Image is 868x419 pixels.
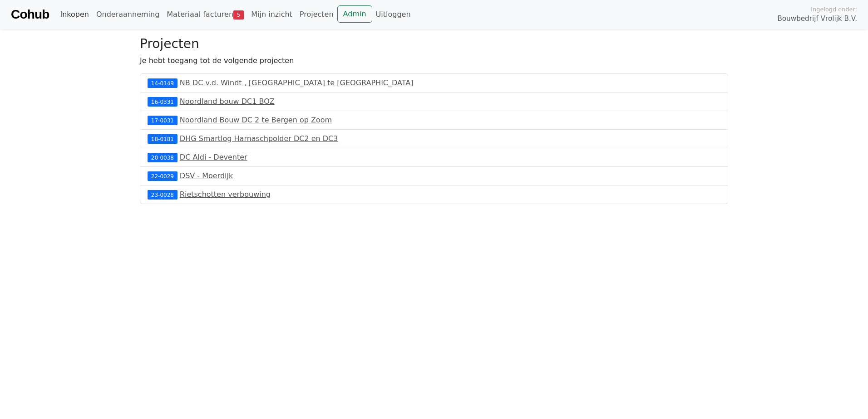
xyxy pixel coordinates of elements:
[180,171,233,180] a: DSV - Moerdijk
[56,5,92,24] a: Inkopen
[148,97,178,106] div: 16-0331
[93,5,163,24] a: Onderaanneming
[180,134,338,143] a: DHG Smartlog Harnaschpolder DC2 en DC3
[180,116,332,124] a: Noordland Bouw DC 2 te Bergen op Zoom
[163,5,247,24] a: Materiaal facturen5
[140,55,728,66] p: Je hebt toegang tot de volgende projecten
[148,78,178,88] div: 14-0149
[811,5,857,14] span: Ingelogd onder:
[296,5,337,24] a: Projecten
[337,5,372,23] a: Admin
[247,5,296,24] a: Mijn inzicht
[180,153,247,161] a: DC Aldi - Deventer
[180,97,275,106] a: Noordland bouw DC1 BOZ
[140,36,728,52] h3: Projecten
[148,134,178,143] div: 18-0181
[180,190,271,199] a: Rietschotten verbouwing
[148,116,178,125] div: 17-0031
[148,171,178,180] div: 22-0029
[233,10,244,19] span: 5
[148,190,178,199] div: 23-0028
[180,78,414,87] a: NB DC v.d. Windt , [GEOGRAPHIC_DATA] te [GEOGRAPHIC_DATA]
[777,14,857,24] span: Bouwbedrijf Vrolijk B.V.
[11,4,49,25] a: Cohub
[372,5,414,24] a: Uitloggen
[148,153,178,162] div: 20-0038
